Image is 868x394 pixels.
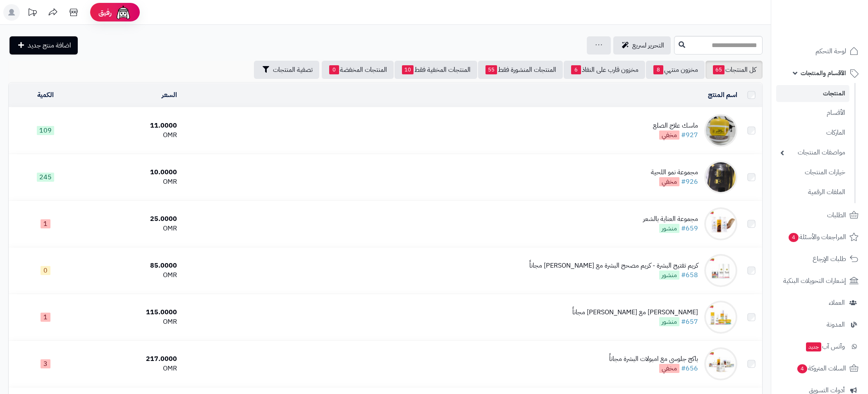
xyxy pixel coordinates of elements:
a: اضافة منتج جديد [10,36,78,55]
span: وآتس آب [805,341,845,352]
a: الماركات [776,124,849,142]
div: 10.0000 [86,168,177,177]
img: كريم تفتيح البشرة - كريم مصحح البشرة مع ريتنول مجاناً [704,254,737,287]
span: رفيق [98,7,112,17]
div: 115.0000 [86,308,177,317]
span: 8 [653,65,663,74]
span: مخفي [659,177,679,186]
div: مجموعة نمو اللحية [651,168,698,177]
a: #927 [681,130,698,140]
span: 6 [571,65,581,74]
a: الطلبات [776,205,863,225]
a: وآتس آبجديد [776,337,863,356]
img: باكج جلوسي مع امبولات البشرة مجاناً [704,347,737,380]
a: العملاء [776,293,863,313]
a: المنتجات [776,85,849,102]
a: #656 [681,363,698,373]
div: OMR [86,317,177,327]
a: طلبات الإرجاع [776,249,863,269]
span: 3 [41,359,50,368]
span: منشور [659,317,679,326]
div: OMR [86,364,177,373]
img: باكج شايني مع كريم نضارة مجاناً [704,301,737,334]
span: 10 [402,65,414,74]
div: 11.0000 [86,121,177,131]
a: التحرير لسريع [613,36,671,55]
a: السعر [162,90,177,100]
div: باكج جلوسي مع امبولات البشرة مجاناً [609,354,698,364]
a: مواصفات المنتجات [776,144,849,161]
div: OMR [86,271,177,280]
a: الملفات الرقمية [776,183,849,201]
a: إشعارات التحويلات البنكية [776,271,863,291]
span: 65 [713,65,725,74]
span: الطلبات [827,209,846,221]
span: 4 [797,364,808,374]
span: العملاء [829,297,845,309]
span: 0 [41,266,50,275]
a: اسم المنتج [708,90,737,100]
span: مخفي [659,364,679,373]
img: ai-face.png [115,4,132,21]
img: ماسك علاج الصلع [704,114,737,147]
a: تحديثات المنصة [22,4,43,23]
a: المراجعات والأسئلة4 [776,227,863,247]
span: مخفي [659,131,679,140]
span: التحرير لسريع [632,40,664,50]
span: إشعارات التحويلات البنكية [783,275,846,287]
a: الأقسام [776,104,849,122]
div: OMR [86,177,177,187]
span: الأقسام والمنتجات [801,67,846,79]
div: [PERSON_NAME] مع [PERSON_NAME] مجاناً [572,308,698,317]
img: مجموعة العناية بالشعر [704,207,737,240]
a: المنتجات المنشورة فقط55 [478,61,563,79]
a: #658 [681,270,698,280]
div: 217.0000 [86,354,177,364]
div: OMR [86,131,177,140]
span: المدونة [827,319,845,330]
div: مجموعة العناية بالشعر [643,214,698,224]
a: #926 [681,177,698,187]
a: السلات المتروكة4 [776,358,863,378]
span: 0 [329,65,339,74]
a: مخزون قارب على النفاذ6 [564,61,645,79]
a: خيارات المنتجات [776,164,849,181]
img: logo-2.png [812,14,860,31]
span: تصفية المنتجات [273,65,313,75]
span: 55 [485,65,497,74]
div: ماسك علاج الصلع [653,121,698,131]
span: 245 [37,173,54,182]
a: المنتجات المخفضة0 [322,61,394,79]
a: المدونة [776,315,863,335]
img: مجموعة نمو اللحية [704,161,737,194]
a: لوحة التحكم [776,41,863,61]
span: السلات المتروكة [796,363,846,374]
div: كريم تفتيح البشرة - كريم مصحح البشرة مع [PERSON_NAME] مجاناً [529,261,698,271]
span: المراجعات والأسئلة [788,231,846,243]
span: 1 [41,219,50,228]
a: مخزون منتهي8 [646,61,705,79]
span: لوحة التحكم [815,45,846,57]
span: طلبات الإرجاع [813,253,846,265]
button: تصفية المنتجات [254,61,319,79]
a: #657 [681,317,698,327]
span: اضافة منتج جديد [28,40,71,50]
span: منشور [659,224,679,233]
div: 25.0000 [86,214,177,224]
span: منشور [659,271,679,280]
a: كل المنتجات65 [705,61,763,79]
a: #659 [681,223,698,233]
span: 1 [41,313,50,322]
span: 4 [788,233,799,242]
div: 85.0000 [86,261,177,271]
span: 109 [37,126,54,135]
a: الكمية [37,90,54,100]
a: المنتجات المخفية فقط10 [395,61,477,79]
span: جديد [806,342,821,351]
div: OMR [86,224,177,233]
